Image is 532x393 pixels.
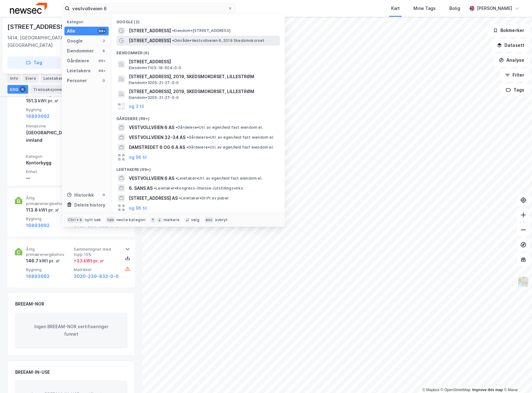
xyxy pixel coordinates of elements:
span: Klimasone [26,123,71,129]
div: BREEAM-NOR [15,300,44,308]
div: Ingen BREEAM-NOR sertifiseringer funnet [15,313,127,348]
div: BREEAM-IN-USE [15,368,50,376]
div: Bolig [449,5,460,12]
div: Ctrl + k [67,217,84,223]
div: nytt søk [85,217,101,222]
span: • [172,28,174,33]
span: VESTVOLLVEIEN 6 AS [129,175,174,182]
span: Leietaker • Kongress-/messe-/utstillingsvirks. [154,186,244,191]
span: Matrikkel [74,267,119,272]
div: 99+ [98,58,106,63]
span: [STREET_ADDRESS], 2019, SKEDSMOKORSET, LILLESTRØM [129,73,277,80]
div: Gårdeiere [67,57,89,65]
span: Leietaker • Drift av puber [179,196,229,201]
span: Gårdeiere • Utl. av egen/leid fast eiendom el. [187,135,274,140]
div: Google (2) [111,15,285,26]
div: avbryt [215,217,228,222]
div: tab [106,217,115,223]
div: Leietakere [67,67,91,74]
div: 1414, [GEOGRAPHIC_DATA], [GEOGRAPHIC_DATA] [7,34,95,49]
span: DAMSTREDET 6 OG 6 A AS [129,144,185,151]
span: Eiendom • 3205-21-27-0-0 [129,80,179,85]
div: markere [164,217,180,222]
div: 146.7 [26,257,60,265]
button: Tags [501,84,530,96]
div: Personer [67,77,87,84]
div: kWt pr. ㎡ [38,257,60,265]
span: [STREET_ADDRESS] AS [129,194,178,202]
img: Z [517,276,529,288]
span: • [186,145,188,150]
div: ESG [7,85,28,94]
span: • [176,125,177,130]
div: Mine Tags [413,5,436,12]
div: 151.3 [26,97,59,105]
span: Område • Vestvollveien 6, 2019 Skedsmokorset [172,38,265,43]
span: Eiendom • [STREET_ADDRESS] [172,28,230,33]
input: Søk på adresse, matrikkel, gårdeiere, leietakere eller personer [70,4,228,13]
div: [PERSON_NAME] [477,5,512,12]
div: Leietakere (99+) [111,162,285,173]
div: Eiendommer [67,47,94,55]
img: newsec-logo.f6e21ccffca1b3a03d2d.png [10,3,47,14]
div: Delete history [74,201,105,209]
button: 16893692 [26,222,50,229]
button: Analyse [494,54,530,66]
span: Gårdeiere • Utl. av egen/leid fast eiendom el. [176,125,263,130]
div: Kart [391,5,400,12]
button: 16893692 [26,113,50,120]
button: og 96 til [129,154,147,161]
span: VESTVOLLVEIEN 32-34 AS [129,134,185,141]
span: [STREET_ADDRESS] [129,37,171,44]
div: 2 [101,38,106,43]
div: Historikk [67,191,94,199]
div: Kontorbygg [26,159,71,167]
div: 99+ [98,68,106,73]
div: Eiendommer (6) [111,46,285,57]
span: Kategori [26,154,71,159]
button: Filter [500,69,530,81]
div: Alle [67,27,75,35]
a: Improve this map [472,388,503,392]
div: Leietakere [41,74,75,83]
div: 113.8 [26,206,59,214]
div: 6 [101,48,106,53]
div: [GEOGRAPHIC_DATA], innland [26,129,71,144]
iframe: Chat Widget [501,363,532,393]
span: Bygning [26,107,71,112]
span: • [176,176,177,181]
button: Datasett [492,39,530,51]
div: 99+ [98,29,106,33]
div: Gårdeiere (99+) [111,111,285,123]
span: Leietaker • Utl. av egen/leid fast eiendom el. [176,176,262,181]
div: neste kategori [116,217,146,222]
div: [STREET_ADDRESS] [7,22,68,32]
a: OpenStreetMap [441,388,471,392]
button: 16893692 [26,273,50,280]
div: velg [191,217,199,222]
span: [STREET_ADDRESS] [129,27,171,34]
span: Årlig primærenergibehov [26,247,71,257]
button: 3020-239-832-0-0 [74,273,119,280]
div: kWt pr. ㎡ [38,206,59,214]
div: Google [67,37,83,45]
span: Bygning [26,267,71,272]
div: 6 [20,86,26,92]
span: Sammenlignet med topp 15% [74,247,119,257]
span: [STREET_ADDRESS], 2019, SKEDSMOKORSET, LILLESTRØM [129,88,277,95]
div: Eiere [23,74,38,83]
div: 0 [101,192,106,197]
span: Eiendom • 3205-21-27-0-0 [129,95,179,100]
span: 6. SANS AS [129,185,153,192]
span: Årlig primærenergibehov [26,195,71,206]
button: Tag [7,56,61,69]
span: Bygning [26,216,71,221]
div: Transaksjoner [31,85,73,94]
span: • [179,196,181,200]
span: Eiendom • 1103-18-504-0-0 [129,65,181,70]
span: Gårdeiere • Utl. av egen/leid fast eiendom el. [186,145,274,150]
div: Kategori [67,20,109,24]
span: Enhet [26,169,71,174]
button: og 3 til [129,103,144,110]
span: • [187,135,189,140]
